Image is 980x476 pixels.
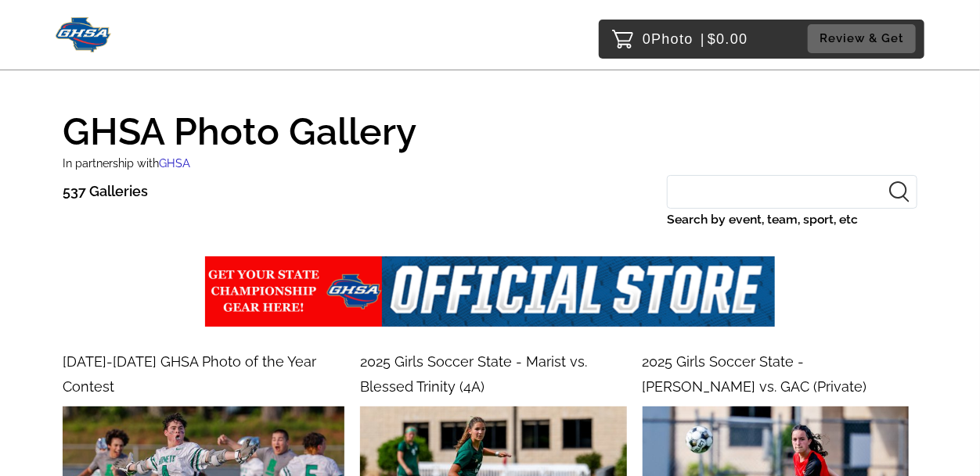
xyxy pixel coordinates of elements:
span: Photo [651,27,694,52]
button: Review & Get [808,24,916,53]
span: | [701,31,705,47]
p: 0 $0.00 [643,27,748,52]
img: Snapphound Logo [56,17,111,52]
h1: GHSA Photo Gallery [63,98,917,150]
span: [DATE]-[DATE] GHSA Photo of the Year Contest [63,353,316,395]
a: Review & Get [808,24,921,53]
img: ghsa%2Fevents%2Fgallery%2Fundefined%2F5fb9f561-abbd-4c28-b40d-30de1d9e5cda [205,256,775,327]
label: Search by event, team, sport, etc [667,209,917,231]
small: In partnership with [63,156,190,170]
span: 2025 Girls Soccer State - Marist vs. Blessed Trinity (4A) [360,353,587,395]
p: 537 Galleries [63,179,148,204]
span: 2025 Girls Soccer State - [PERSON_NAME] vs. GAC (Private) [643,353,867,395]
span: GHSA [159,156,190,170]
